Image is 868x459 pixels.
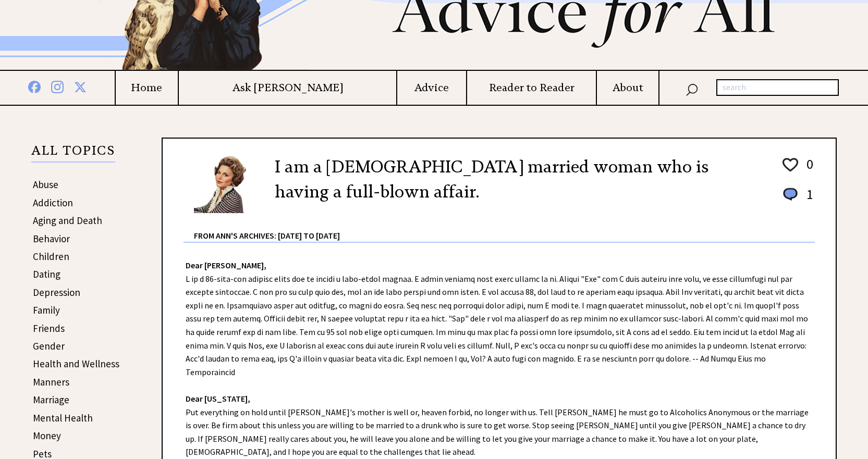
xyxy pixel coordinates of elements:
[781,186,800,203] img: message_round%201.png
[716,79,839,96] input: search
[31,145,115,163] p: ALL TOPICS
[33,286,80,299] a: Depression
[597,81,658,94] a: About
[33,376,69,388] a: Manners
[28,79,41,93] img: facebook%20blue.png
[801,155,814,184] td: 0
[781,156,800,174] img: heart_outline%201.png
[33,322,65,334] a: Friends
[33,340,65,352] a: Gender
[51,79,64,93] img: instagram%20blue.png
[33,196,73,209] a: Addiction
[33,178,58,191] a: Abuse
[467,81,596,94] a: Reader to Reader
[686,81,698,96] img: search_nav.png
[179,81,396,94] a: Ask [PERSON_NAME]
[186,260,266,270] strong: Dear [PERSON_NAME],
[33,429,61,442] a: Money
[275,154,765,204] h2: I am a [DEMOGRAPHIC_DATA] married woman who is having a full-blown affair.
[194,154,259,213] img: Ann6%20v2%20small.png
[33,268,60,280] a: Dating
[74,79,87,93] img: x%20blue.png
[33,304,60,316] a: Family
[33,357,119,370] a: Health and Wellness
[33,214,102,227] a: Aging and Death
[33,232,70,245] a: Behavior
[33,412,93,424] a: Mental Health
[186,393,250,404] strong: Dear [US_STATE],
[33,393,69,406] a: Marriage
[397,81,466,94] a: Advice
[33,250,69,263] a: Children
[801,185,814,213] td: 1
[194,214,815,242] div: From Ann's Archives: [DATE] to [DATE]
[116,81,178,94] a: Home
